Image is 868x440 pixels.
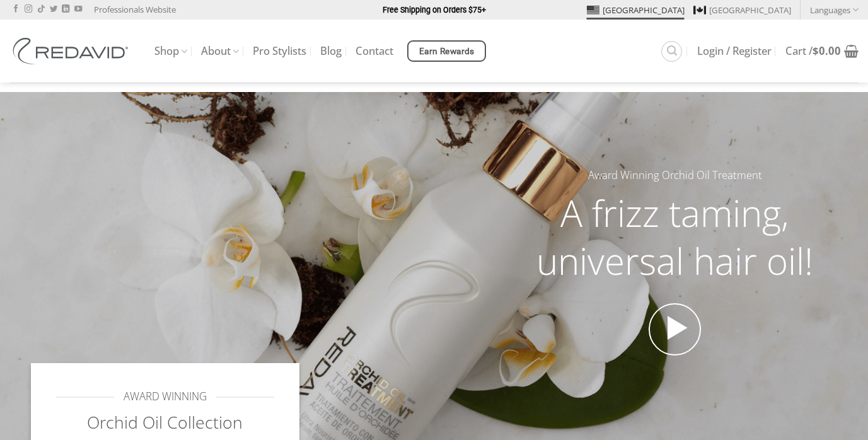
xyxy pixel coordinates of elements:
span: Cart / [785,46,841,56]
a: Languages [810,1,859,19]
a: Follow on LinkedIn [62,5,69,14]
img: REDAVID Salon Products | United States [9,38,136,64]
a: Follow on Instagram [25,5,32,14]
strong: Free Shipping on Orders $75+ [383,5,486,14]
a: Follow on YouTube [74,5,82,14]
a: Follow on Twitter [50,5,57,14]
a: Earn Rewards [407,40,486,62]
a: Follow on Facebook [12,5,20,14]
a: Follow on TikTok [37,5,45,14]
a: [GEOGRAPHIC_DATA] [693,1,791,20]
h5: Award Winning Orchid Oil Treatment [512,167,838,184]
h2: Orchid Oil Collection [56,412,275,434]
a: Login / Register [697,40,772,62]
a: Contact [356,40,393,62]
span: $ [813,43,819,58]
span: Earn Rewards [419,45,475,59]
a: Pro Stylists [253,40,306,62]
a: About [201,39,239,64]
span: AWARD WINNING [124,388,207,405]
a: [GEOGRAPHIC_DATA] [587,1,685,20]
a: Cart /$0.00 [785,37,859,65]
bdi: 0.00 [813,43,841,58]
h2: A frizz taming, universal hair oil! [512,189,838,284]
a: Blog [320,40,342,62]
span: Login / Register [697,46,772,56]
a: Shop [154,39,187,64]
a: Search [661,41,682,62]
